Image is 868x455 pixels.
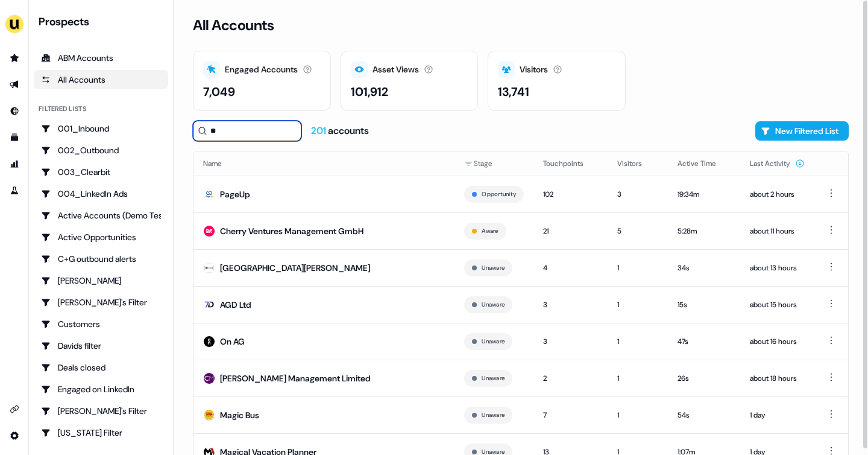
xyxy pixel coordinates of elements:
[482,336,505,347] button: Unaware
[482,189,516,200] button: Opportunity
[617,372,658,384] div: 1
[617,188,658,200] div: 3
[482,410,505,421] button: Unaware
[617,262,658,274] div: 1
[41,188,161,200] div: 004_LinkedIn Ads
[220,299,251,311] div: AGD Ltd
[220,409,259,421] div: Magic Bus
[5,181,24,200] a: Go to experiments
[520,63,548,76] div: Visitors
[543,409,598,421] div: 7
[373,63,419,76] div: Asset Views
[482,373,505,384] button: Unaware
[220,372,371,384] div: [PERSON_NAME] Management Limited
[755,121,849,141] button: New Filtered List
[5,75,24,94] a: Go to outbound experience
[678,153,731,174] button: Active Time
[34,119,168,138] a: Go to 001_Inbound
[41,361,161,374] div: Deals closed
[5,426,24,445] a: Go to integrations
[41,52,161,64] div: ABM Accounts
[41,383,161,395] div: Engaged on LinkedIn
[220,188,250,200] div: PageUp
[220,225,363,237] div: Cherry Ventures Management GmbH
[678,262,731,274] div: 34s
[41,144,161,156] div: 002_Outbound
[543,188,598,200] div: 102
[193,151,454,176] th: Name
[750,225,805,237] div: about 11 hours
[543,225,598,237] div: 21
[617,153,656,174] button: Visitors
[482,299,505,310] button: Unaware
[750,336,805,348] div: about 16 hours
[617,409,658,421] div: 1
[41,405,161,417] div: [PERSON_NAME]'s Filter
[543,153,598,174] button: Touchpoints
[34,249,168,269] a: Go to C+G outbound alerts
[678,409,731,421] div: 54s
[5,48,24,68] a: Go to prospects
[41,253,161,265] div: C+G outbound alerts
[34,162,168,182] a: Go to 003_Clearbit
[41,166,161,178] div: 003_Clearbit
[311,124,328,137] span: 201
[351,83,388,101] div: 101,912
[678,225,731,237] div: 5:28m
[41,74,161,86] div: All Accounts
[5,101,24,121] a: Go to Inbound
[482,262,505,273] button: Unaware
[5,399,24,419] a: Go to integrations
[34,401,168,421] a: Go to Geneviève's Filter
[34,48,168,68] a: ABM Accounts
[34,380,168,399] a: Go to Engaged on LinkedIn
[750,372,805,384] div: about 18 hours
[41,209,161,221] div: Active Accounts (Demo Test)
[34,206,168,225] a: Go to Active Accounts (Demo Test)
[41,231,161,243] div: Active Opportunities
[750,188,805,200] div: about 2 hours
[34,314,168,334] a: Go to Customers
[750,153,805,174] button: Last Activity
[220,262,370,274] div: [GEOGRAPHIC_DATA][PERSON_NAME]
[41,122,161,135] div: 001_Inbound
[34,358,168,377] a: Go to Deals closed
[220,336,245,348] div: On AG
[617,299,658,311] div: 1
[34,227,168,247] a: Go to Active Opportunities
[41,318,161,330] div: Customers
[34,423,168,442] a: Go to Georgia Filter
[750,409,805,421] div: 1 day
[41,296,161,308] div: [PERSON_NAME]'s Filter
[5,128,24,147] a: Go to templates
[39,104,86,114] div: Filtered lists
[5,154,24,174] a: Go to attribution
[678,372,731,384] div: 26s
[482,226,498,237] button: Aware
[34,271,168,290] a: Go to Charlotte Stone
[543,372,598,384] div: 2
[678,299,731,311] div: 15s
[498,83,529,101] div: 13,741
[41,340,161,352] div: Davids filter
[34,141,168,160] a: Go to 002_Outbound
[193,16,274,34] h3: All Accounts
[41,427,161,439] div: [US_STATE] Filter
[543,262,598,274] div: 4
[225,63,298,76] div: Engaged Accounts
[617,336,658,348] div: 1
[34,184,168,203] a: Go to 004_LinkedIn Ads
[750,299,805,311] div: about 15 hours
[678,188,731,200] div: 19:34m
[617,225,658,237] div: 5
[34,336,168,355] a: Go to Davids filter
[543,299,598,311] div: 3
[34,70,168,89] a: All accounts
[311,124,369,138] div: accounts
[678,336,731,348] div: 47s
[34,293,168,312] a: Go to Charlotte's Filter
[39,14,168,29] div: Prospects
[464,157,524,170] div: Stage
[41,275,161,287] div: [PERSON_NAME]
[543,336,598,348] div: 3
